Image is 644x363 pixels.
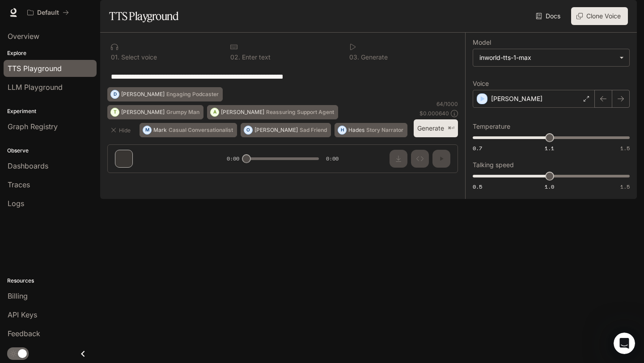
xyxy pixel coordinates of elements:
[338,123,346,137] div: H
[534,7,564,25] a: Docs
[140,123,237,137] button: MMarkCasual Conversationalist
[614,333,635,354] iframe: Intercom live chat
[23,4,73,21] button: All workspaces
[479,53,615,62] div: inworld-tts-1-max
[359,54,388,60] p: Generate
[473,80,489,87] p: Voice
[143,123,151,137] div: M
[207,105,338,119] button: A[PERSON_NAME]Reassuring Support Agent
[473,123,510,130] p: Temperature
[241,123,331,137] button: O[PERSON_NAME]Sad Friend
[240,54,271,60] p: Enter text
[414,119,458,138] button: Generate⌘⏎
[620,144,630,152] span: 1.5
[348,127,364,133] p: Hades
[153,127,167,133] p: Mark
[221,110,264,115] p: [PERSON_NAME]
[109,7,178,25] h1: TTS Playground
[366,127,403,133] p: Story Narrator
[620,183,630,190] span: 1.5
[473,162,514,168] p: Talking speed
[473,144,482,152] span: 0.7
[166,110,199,115] p: Grumpy Man
[436,100,458,108] p: 64 / 1000
[121,110,165,115] p: [PERSON_NAME]
[107,87,223,101] button: D[PERSON_NAME]Engaging Podcaster
[111,105,119,119] div: T
[349,54,359,60] p: 0 3 .
[107,105,203,119] button: T[PERSON_NAME]Grumpy Man
[266,110,334,115] p: Reassuring Support Agent
[111,54,119,60] p: 0 1 .
[473,39,491,46] p: Model
[545,144,554,152] span: 1.1
[166,92,219,97] p: Engaging Podcaster
[545,183,554,190] span: 1.0
[107,123,136,137] button: Hide
[300,127,327,133] p: Sad Friend
[491,94,542,103] p: [PERSON_NAME]
[448,126,454,131] p: ⌘⏎
[571,7,628,25] button: Clone Voice
[230,54,240,60] p: 0 2 .
[111,87,119,101] div: D
[335,123,407,137] button: HHadesStory Narrator
[121,92,165,97] p: [PERSON_NAME]
[37,9,59,17] p: Default
[254,127,298,133] p: [PERSON_NAME]
[169,127,233,133] p: Casual Conversationalist
[473,183,482,190] span: 0.5
[473,49,629,66] div: inworld-tts-1-max
[211,105,219,119] div: A
[244,123,252,137] div: O
[119,54,157,60] p: Select voice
